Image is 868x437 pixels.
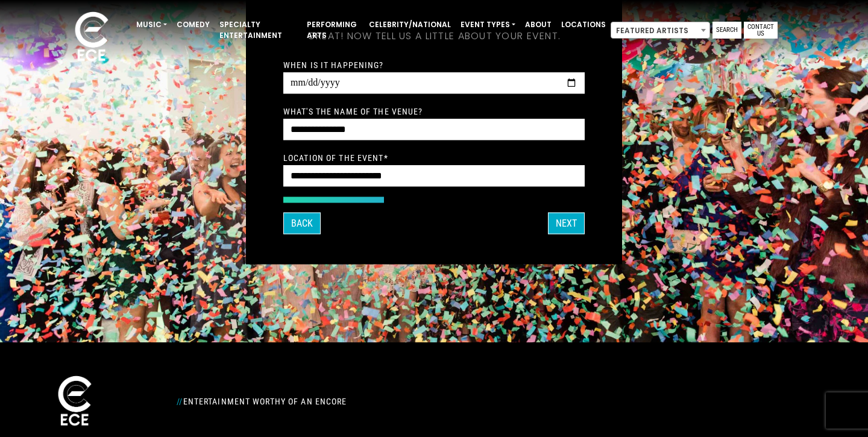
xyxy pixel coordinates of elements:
span: Featured Artists [611,22,710,39]
a: Celebrity/National [364,14,456,35]
a: Specialty Entertainment [215,14,302,46]
a: About [520,14,556,35]
img: ece_new_logo_whitev2-1.png [61,8,122,67]
button: Back [283,212,321,234]
label: What's the name of the venue? [283,105,423,116]
span: // [177,397,183,406]
a: Comedy [172,14,215,35]
a: Event Types [456,14,520,35]
img: ece_new_logo_whitev2-1.png [45,373,105,431]
a: Search [712,22,741,39]
button: Next [548,212,585,234]
a: Music [131,14,172,35]
a: Performing Arts [302,14,364,46]
div: Entertainment Worthy of an Encore [169,392,566,411]
span: Featured Artists [611,22,709,39]
label: Location of the event [283,152,388,163]
a: Contact Us [744,22,778,39]
a: Locations [556,14,611,35]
